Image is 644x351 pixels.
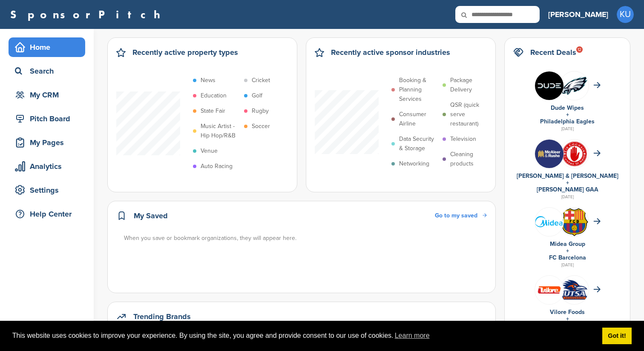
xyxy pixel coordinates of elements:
[602,328,632,345] a: dismiss cookie message
[399,159,429,168] p: Networking
[252,122,270,131] p: Soccer
[133,311,191,322] h2: Trending Brands
[13,87,85,103] div: My CRM
[610,317,637,344] iframe: Button to launch messaging window
[535,216,563,227] img: 200px midea.svg
[550,240,585,248] a: Midea Group
[435,212,477,219] span: Go to my saved
[535,276,563,304] img: Group 246
[549,254,586,261] a: FC Barcelona
[9,37,85,57] a: Home
[13,135,85,150] div: My Pages
[12,329,595,342] span: This website uses cookies to improve your experience. By using the site, you agree and provide co...
[134,210,168,222] h2: My Saved
[394,329,431,342] a: learn more about cookies
[435,211,487,220] a: Go to my saved
[252,91,262,100] p: Golf
[560,75,589,96] img: Data?1415807379
[13,63,85,79] div: Search
[9,157,85,176] a: Analytics
[399,110,438,128] p: Consumer Airline
[566,247,569,254] a: +
[13,183,85,198] div: Settings
[331,46,450,58] h2: Recently active sponsor industries
[560,140,589,168] img: S52bcpuf 400x400
[548,5,608,24] a: [PERSON_NAME]
[450,134,476,144] p: Television
[13,40,85,55] div: Home
[124,234,488,243] div: When you save or bookmark organizations, they will appear here.
[450,100,489,128] p: QSR (quick serve restaurant)
[9,109,85,128] a: Pitch Board
[535,71,563,100] img: Gcfarpgv 400x400
[617,6,634,23] span: KU
[548,9,608,20] h3: [PERSON_NAME]
[399,76,438,104] p: Booking & Planning Services
[513,193,621,201] div: [DATE]
[201,146,218,156] p: Venue
[132,46,238,58] h2: Recently active property types
[201,162,233,171] p: Auto Racing
[576,46,583,53] div: 12
[450,150,489,168] p: Cleaning products
[530,46,576,58] h2: Recent Deals
[9,204,85,224] a: Help Center
[540,118,595,125] a: Philadelphia Eagles
[535,140,563,168] img: 6ytyenzi 400x400
[566,315,569,322] a: +
[252,106,269,116] p: Rugby
[9,61,85,81] a: Search
[517,172,618,180] a: [PERSON_NAME] & [PERSON_NAME]
[201,76,216,85] p: News
[399,134,438,153] p: Data Security & Storage
[550,308,585,316] a: Vilore Foods
[9,133,85,152] a: My Pages
[566,179,569,186] a: +
[9,180,85,200] a: Settings
[566,111,569,118] a: +
[513,125,621,133] div: [DATE]
[13,111,85,126] div: Pitch Board
[201,122,240,140] p: Music Artist - Hip Hop/R&B
[13,206,85,222] div: Help Center
[9,85,85,105] a: My CRM
[201,106,225,116] p: State Fair
[551,104,584,111] a: Dude Wipes
[10,9,166,20] a: SponsorPitch
[537,186,598,193] a: [PERSON_NAME] GAA
[13,159,85,174] div: Analytics
[252,76,270,85] p: Cricket
[560,278,589,301] img: Open uri20141112 64162 1eu47ya?1415809040
[513,261,621,269] div: [DATE]
[201,91,227,100] p: Education
[450,76,489,94] p: Package Delivery
[560,208,589,237] img: Open uri20141112 64162 1yeofb6?1415809477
